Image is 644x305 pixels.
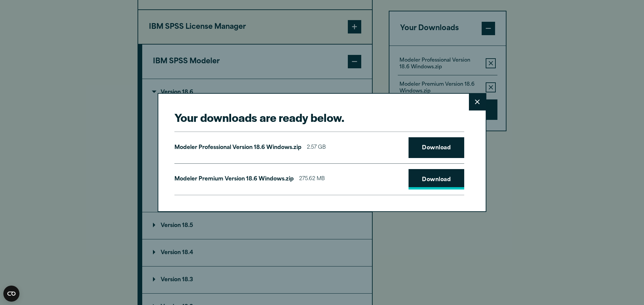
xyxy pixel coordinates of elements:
[299,174,325,184] span: 275.62 MB
[409,169,464,190] a: Download
[409,137,464,158] a: Download
[174,143,302,153] p: Modeler Professional Version 18.6 Windows.zip
[174,174,294,184] p: Modeler Premium Version 18.6 Windows.zip
[3,286,19,302] button: Open CMP widget
[174,110,464,125] h2: Your downloads are ready below.
[307,143,326,153] span: 2.57 GB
